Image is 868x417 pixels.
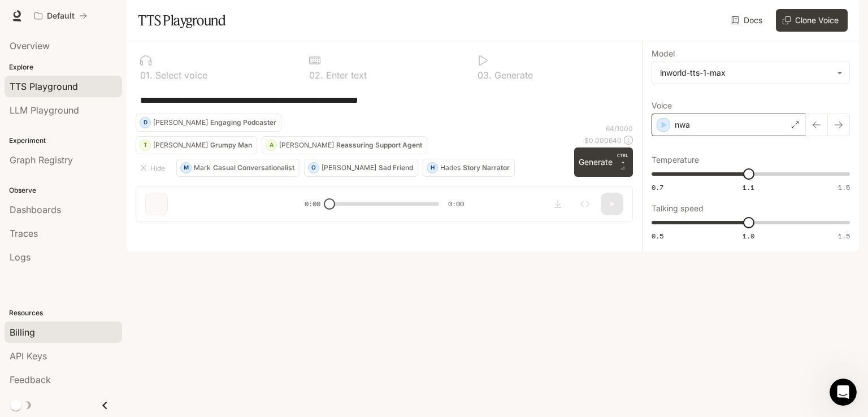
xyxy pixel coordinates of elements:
[140,136,150,154] div: T
[606,124,633,133] p: 64 / 1000
[309,159,319,177] div: O
[138,9,225,32] h1: TTS Playground
[652,102,672,110] p: Voice
[136,114,281,132] button: D[PERSON_NAME]Engaging Podcaster
[427,159,437,177] div: H
[652,183,663,192] span: 0.7
[140,114,150,132] div: D
[660,67,831,79] div: inworld-tts-1-max
[652,62,849,84] div: inworld-tts-1-max
[729,9,767,32] a: Docs
[153,71,207,80] p: Select voice
[652,156,699,164] p: Temperature
[379,164,413,171] p: Sad Friend
[181,159,191,177] div: M
[617,152,628,166] p: CTRL +
[176,159,300,177] button: MMarkCasual Conversationalist
[279,142,334,149] p: [PERSON_NAME]
[210,119,276,126] p: Engaging Podcaster
[463,164,510,171] p: Story Narrator
[652,50,675,58] p: Model
[574,147,633,177] button: GenerateCTRL +⏎
[322,164,376,171] p: [PERSON_NAME]
[440,164,461,171] p: Hades
[743,183,754,192] span: 1.1
[675,119,690,131] p: nwa
[652,205,704,212] p: Talking speed
[153,119,208,126] p: [PERSON_NAME]
[266,136,276,154] div: A
[743,231,754,241] span: 1.0
[838,183,850,192] span: 1.5
[423,159,515,177] button: HHadesStory Narrator
[652,231,663,241] span: 0.5
[304,159,418,177] button: O[PERSON_NAME]Sad Friend
[478,71,492,80] p: 0 3 .
[136,159,172,177] button: Hide
[153,142,208,149] p: [PERSON_NAME]
[194,164,211,171] p: Mark
[309,71,323,80] p: 0 2 .
[838,231,850,241] span: 1.5
[584,136,622,145] p: $ 0.000640
[617,152,628,172] p: ⏎
[29,5,92,27] button: All workspaces
[140,71,153,80] p: 0 1 .
[323,71,367,80] p: Enter text
[492,71,533,80] p: Generate
[213,164,294,171] p: Casual Conversationalist
[136,136,257,154] button: T[PERSON_NAME]Grumpy Man
[210,142,252,149] p: Grumpy Man
[776,9,848,32] button: Clone Voice
[262,136,427,154] button: A[PERSON_NAME]Reassuring Support Agent
[47,11,75,21] p: Default
[830,379,857,406] iframe: Intercom live chat
[336,142,422,149] p: Reassuring Support Agent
